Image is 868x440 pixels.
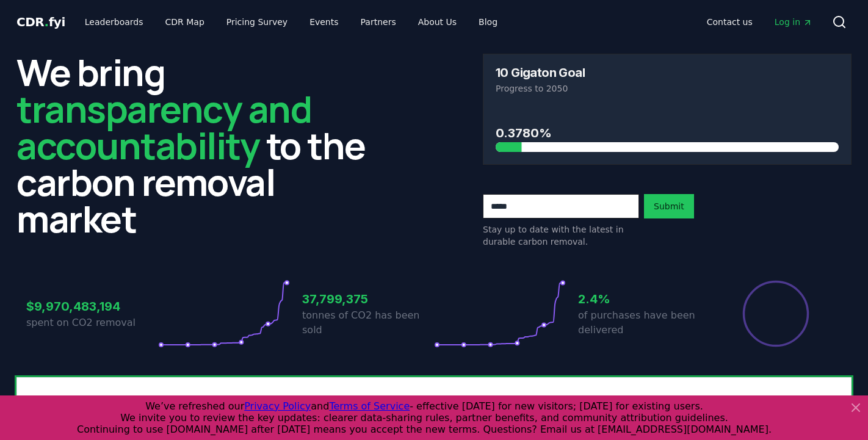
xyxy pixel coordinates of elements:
[45,15,49,29] span: .
[697,11,822,33] nav: Main
[578,308,710,337] p: of purchases have been delivered
[644,194,694,218] button: Submit
[156,11,214,33] a: CDR Map
[75,11,153,33] a: Leaderboards
[469,11,507,33] a: Blog
[496,124,839,142] h3: 0.3780%
[302,308,434,337] p: tonnes of CO2 has been sold
[26,297,158,316] h3: $9,970,483,194
[697,11,762,33] a: Contact us
[32,392,563,411] h3: Unlock full market insights with our Partner Portal
[75,11,507,33] nav: Main
[775,16,812,28] span: Log in
[217,11,297,33] a: Pricing Survey
[16,54,385,237] h2: We bring to the carbon removal market
[302,290,434,308] h3: 37,799,375
[16,13,65,31] a: CDR.fyi
[496,67,585,79] h3: 10 Gigaton Goal
[578,290,710,308] h3: 2.4%
[16,15,65,29] span: CDR fyi
[408,11,466,33] a: About Us
[16,84,311,170] span: transparency and accountability
[765,11,822,33] a: Log in
[483,223,639,248] p: Stay up to date with the latest in durable carbon removal.
[26,316,158,330] p: spent on CO2 removal
[300,11,348,33] a: Events
[351,11,406,33] a: Partners
[742,280,810,348] div: Percentage of sales delivered
[496,82,839,95] p: Progress to 2050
